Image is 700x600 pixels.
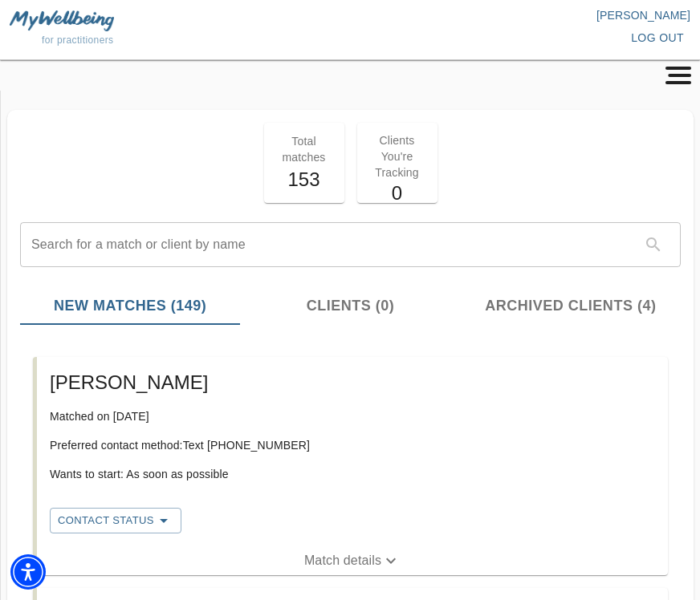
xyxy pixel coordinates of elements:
[50,408,655,424] p: Matched on [DATE]
[37,546,668,575] button: Match details
[50,370,655,395] h5: [PERSON_NAME]
[631,28,684,48] span: log out
[625,23,690,53] button: log out
[304,551,381,570] p: Match details
[10,554,46,590] div: Accessibility Menu
[274,133,335,165] p: Total matches
[250,295,450,317] span: Clients (0)
[274,167,335,193] h5: 153
[367,180,428,206] h5: 0
[50,466,655,482] p: Wants to start: As soon as possible
[42,34,114,46] span: for practitioners
[30,295,230,317] span: New Matches (149)
[350,7,690,23] p: [PERSON_NAME]
[50,437,655,453] p: Preferred contact method: Text [PHONE_NUMBER]
[367,132,428,180] p: Clients You're Tracking
[50,508,181,533] button: Contact Status
[58,511,173,530] span: Contact Status
[10,10,114,30] img: MyWellbeing
[470,295,671,317] span: Archived Clients (4)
